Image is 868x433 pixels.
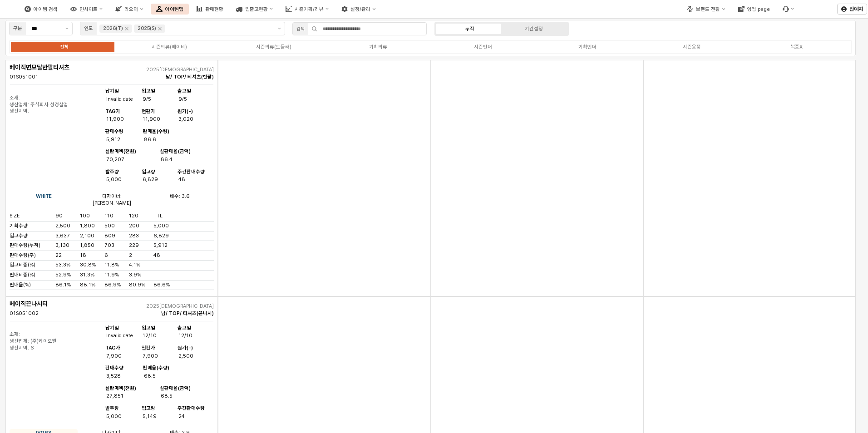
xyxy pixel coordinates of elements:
label: 기획의류 [326,43,430,51]
div: 인사이트 [79,6,98,12]
label: 시즌언더 [431,43,535,51]
div: 검색 [296,25,305,33]
label: 전체 [12,43,117,51]
div: 구분 [13,25,22,33]
button: 브랜드 전환 [681,4,730,15]
div: 시즌기획/리뷰 [295,6,324,12]
button: 제안 사항 표시 [62,22,72,35]
button: 판매현황 [191,4,229,15]
button: 아이템 검색 [19,4,63,15]
div: 영업 page [747,6,770,12]
div: 복종X [790,44,803,50]
label: 시즌의류(토들러) [222,43,326,51]
div: 누적 [465,26,474,32]
div: 연도 [84,25,93,33]
button: 제안 사항 표시 [274,22,285,35]
div: 2025(S) [138,25,156,33]
div: 입출고현황 [245,6,268,12]
label: 시즌용품 [640,43,744,51]
div: 버그 제보 및 기능 개선 요청 [777,4,799,15]
div: 설정/관리 [350,6,370,12]
div: 기획의류 [369,44,387,50]
div: 시즌의류(토들러) [256,44,291,50]
button: 영업 page [733,4,775,15]
label: 기획언더 [535,43,640,51]
label: 기간설정 [502,25,566,33]
div: Remove 2025(S) [158,27,162,30]
div: 시즌용품 [683,44,701,50]
button: 설정/관리 [336,4,381,15]
div: 리오더 [124,6,138,12]
button: 입출고현황 [231,4,278,15]
div: 기간설정 [525,26,543,32]
div: 전체 [60,44,69,50]
p: 안예지 [849,5,863,13]
div: 아이템 검색 [34,6,58,12]
div: 기획언더 [578,44,597,50]
label: 복종X [745,43,849,51]
button: 안예지 [837,4,867,15]
label: 누적 [438,25,502,33]
button: 시즌기획/리뷰 [280,4,334,15]
button: 인사이트 [65,4,108,15]
button: 리오더 [110,4,148,15]
div: 브랜드 전환 [696,6,720,12]
label: 시즌의류(베이비) [117,43,221,51]
div: Remove 2026(T) [125,27,128,30]
div: 시즌의류(베이비) [152,44,187,50]
div: 시즌언더 [474,44,492,50]
div: 2026(T) [103,25,123,33]
div: 아이템맵 [165,6,183,12]
button: 아이템맵 [151,4,189,15]
div: 판매현황 [205,6,223,12]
